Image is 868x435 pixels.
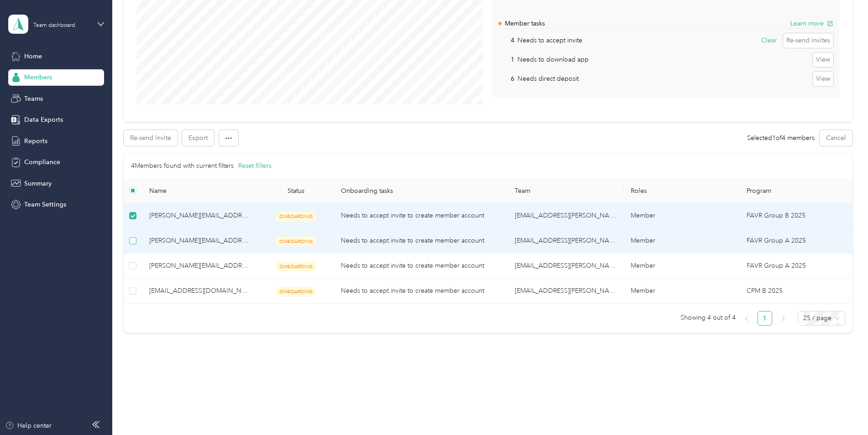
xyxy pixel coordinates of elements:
td: nicole.pecora@optioncare.com [142,228,258,254]
p: Needs direct deposit [518,74,579,83]
button: Re-send invites [783,33,833,48]
span: left [744,316,749,321]
span: Teams [24,94,43,104]
button: right [776,311,790,326]
span: Members [24,72,52,82]
td: joseph.mancarella@optioncare.com [142,203,258,228]
span: Needs to accept invite to create member account [341,287,484,295]
td: Member [623,254,739,279]
p: Member tasks [505,19,545,28]
td: ava.johnston@optioncare.com [507,279,623,304]
td: ONBOARDING [258,228,333,254]
span: Team Settings [24,200,66,209]
p: Needs to accept invite [518,36,582,45]
button: Export [182,130,214,146]
p: Needs to download app [518,55,589,64]
button: Cancel [820,130,852,146]
a: 1 [758,311,772,325]
button: Reset filters [238,161,272,171]
td: ava.johnston@optioncare.com [507,228,623,254]
p: 4 [498,36,514,45]
td: ava.johnston@optioncare.com [507,203,623,228]
span: [PERSON_NAME][EMAIL_ADDRESS][PERSON_NAME][DOMAIN_NAME] [149,211,251,221]
button: Re-send invite [124,130,178,146]
button: View [813,52,833,67]
iframe: Everlance-gr Chat Button Frame [817,384,868,435]
td: Member [623,203,739,228]
td: shane.gudlin@optioncare.com [142,254,258,279]
button: Clear [758,33,780,48]
th: Status [258,178,333,203]
td: FAVR Group A 2025 [739,254,852,279]
td: FAVR Group B 2025 [739,203,852,228]
td: theo.okonkwo@optioncare.com [142,279,258,304]
th: Onboarding tasks [334,178,507,203]
span: Showing 4 out of 4 [680,311,736,325]
span: [PERSON_NAME][EMAIL_ADDRESS][PERSON_NAME][DOMAIN_NAME] [149,236,251,246]
li: 1 [758,311,772,326]
td: ONBOARDING [258,203,333,228]
td: ONBOARDING [258,254,333,279]
td: FAVR Group A 2025 [739,228,852,254]
span: [EMAIL_ADDRESS][DOMAIN_NAME] [149,286,251,296]
th: Program [739,178,852,203]
th: Name [142,178,258,203]
span: Summary [24,179,52,188]
button: left [739,311,754,326]
button: View [813,72,833,86]
span: Reports [24,136,47,146]
li: Next Page [776,311,790,326]
p: 4 Members found with current filters [131,161,234,171]
span: Data Exports [24,115,63,124]
span: 25 / page [803,311,840,325]
div: Page Size [798,311,845,326]
p: 6 [498,74,514,83]
td: CPM B 2025 [739,279,852,304]
span: ONBOARDING [276,237,316,246]
div: Selected 1 of 4 members [747,133,815,143]
span: Needs to accept invite to create member account [341,212,484,219]
div: Team dashboard [33,23,75,28]
span: [PERSON_NAME][EMAIL_ADDRESS][PERSON_NAME][DOMAIN_NAME] [149,261,251,271]
th: Team [507,178,623,203]
p: 1 [498,55,514,64]
button: Help center [5,421,52,430]
span: Home [24,52,42,61]
span: Needs to accept invite to create member account [341,237,484,244]
span: ONBOARDING [276,212,316,221]
td: ONBOARDING [258,279,333,304]
li: Previous Page [739,311,754,326]
th: Roles [623,178,739,203]
button: Learn more [790,19,833,28]
span: Needs to accept invite to create member account [341,262,484,269]
td: Member [623,228,739,254]
span: Compliance [24,157,60,167]
span: right [780,316,786,321]
span: ONBOARDING [276,262,316,271]
td: Member [623,279,739,304]
span: Name [149,187,251,195]
td: ava.johnston@optioncare.com [507,254,623,279]
span: ONBOARDING [276,287,316,296]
